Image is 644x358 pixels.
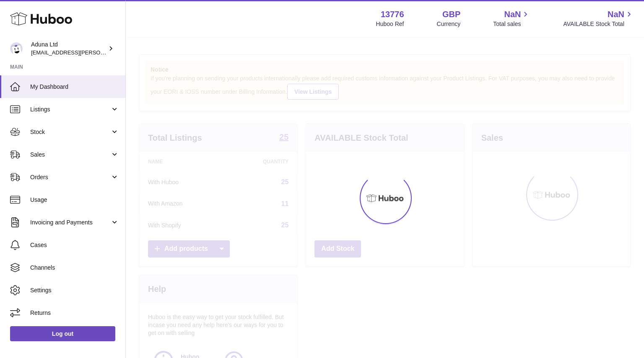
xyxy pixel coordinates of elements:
[563,9,634,28] a: NaN AVAILABLE Stock Total
[30,196,119,204] span: Usage
[442,9,460,20] strong: GBP
[30,173,110,181] span: Orders
[30,83,119,91] span: My Dashboard
[30,286,119,294] span: Settings
[493,20,530,28] span: Total sales
[608,9,624,20] span: NaN
[493,9,530,28] a: NaN Total sales
[30,241,119,249] span: Cases
[30,309,119,317] span: Returns
[437,20,461,28] div: Currency
[376,20,404,28] div: Huboo Ref
[31,41,106,57] div: Aduna Ltd
[30,128,110,136] span: Stock
[30,106,110,113] span: Listings
[31,49,213,56] span: [EMAIL_ADDRESS][PERSON_NAME][PERSON_NAME][DOMAIN_NAME]
[381,9,404,20] strong: 13776
[30,264,119,272] span: Channels
[504,9,521,20] span: NaN
[563,20,634,28] span: AVAILABLE Stock Total
[30,219,110,227] span: Invoicing and Payments
[10,42,23,55] img: deborahe.kamara@aduna.com
[30,151,110,159] span: Sales
[10,326,115,341] a: Log out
